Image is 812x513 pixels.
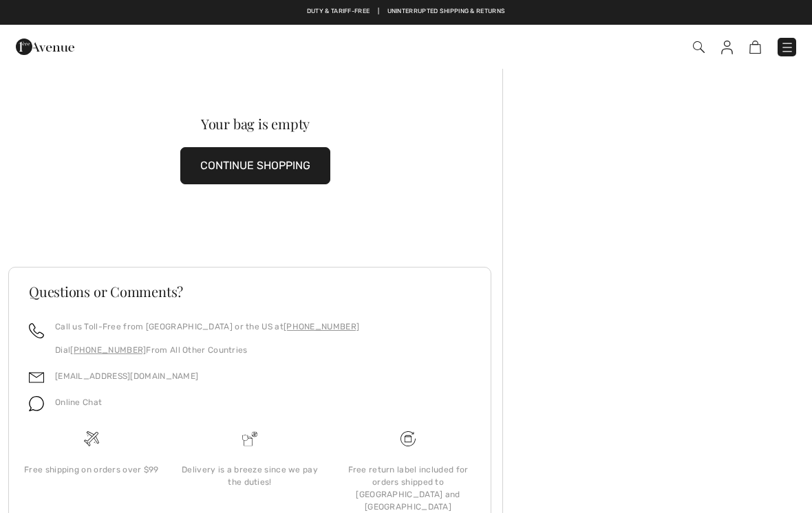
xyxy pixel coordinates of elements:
div: Delivery is a breeze since we pay the duties! [182,463,318,488]
h3: Questions or Comments? [29,285,471,298]
img: call [29,323,44,338]
img: Search [693,41,705,53]
img: My Info [721,41,733,54]
img: email [29,370,44,385]
div: Free shipping on orders over $99 [23,463,160,476]
a: [EMAIL_ADDRESS][DOMAIN_NAME] [55,371,198,381]
img: 1ère Avenue [16,33,74,61]
img: Menu [780,41,794,54]
img: Delivery is a breeze since we pay the duties! [242,431,257,446]
a: 1ère Avenue [16,39,74,52]
img: Free shipping on orders over $99 [400,431,416,446]
button: CONTINUE SHOPPING [180,147,330,184]
img: chat [29,396,44,411]
div: Free return label included for orders shipped to [GEOGRAPHIC_DATA] and [GEOGRAPHIC_DATA] [340,463,476,513]
p: Call us Toll-Free from [GEOGRAPHIC_DATA] or the US at [55,320,359,333]
span: Online Chat [55,397,102,407]
a: [PHONE_NUMBER] [284,322,359,331]
p: Dial From All Other Countries [55,344,359,356]
a: [PHONE_NUMBER] [70,345,146,355]
img: Free shipping on orders over $99 [84,431,99,446]
img: Shopping Bag [749,41,761,54]
div: Your bag is empty [33,117,478,131]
